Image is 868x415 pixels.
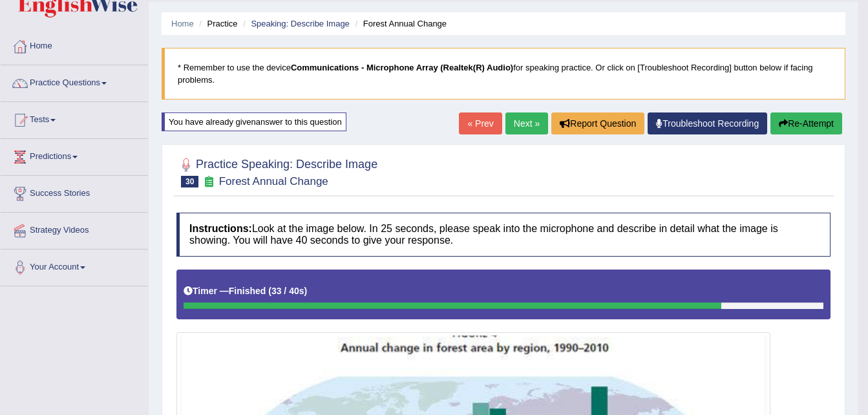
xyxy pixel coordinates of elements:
[271,286,304,296] b: 33 / 40s
[770,112,842,134] button: Re-Attempt
[229,286,266,296] b: Finished
[176,213,831,256] h4: Look at the image below. In 25 seconds, please speak into the microphone and describe in detail w...
[196,17,237,30] li: Practice
[1,139,148,171] a: Predictions
[505,112,548,134] a: Next »
[1,250,148,282] a: Your Account
[1,28,148,61] a: Home
[1,102,148,134] a: Tests
[189,223,252,234] b: Instructions:
[1,65,148,98] a: Practice Questions
[202,176,215,188] small: Exam occurring question
[1,176,148,208] a: Success Stories
[176,155,377,187] h2: Practice Speaking: Describe Image
[268,286,271,296] b: (
[551,112,644,134] button: Report Question
[648,112,767,134] a: Troubleshoot Recording
[219,175,328,187] small: Forest Annual Change
[171,19,194,28] a: Home
[251,19,349,28] a: Speaking: Describe Image
[459,112,502,134] a: « Prev
[1,213,148,245] a: Strategy Videos
[181,176,198,187] span: 30
[352,17,447,30] li: Forest Annual Change
[291,63,513,72] b: Communications - Microphone Array (Realtek(R) Audio)
[304,286,308,296] b: )
[184,286,307,296] h5: Timer —
[162,112,346,131] div: You have already given answer to this question
[162,48,845,100] blockquote: * Remember to use the device for speaking practice. Or click on [Troubleshoot Recording] button b...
